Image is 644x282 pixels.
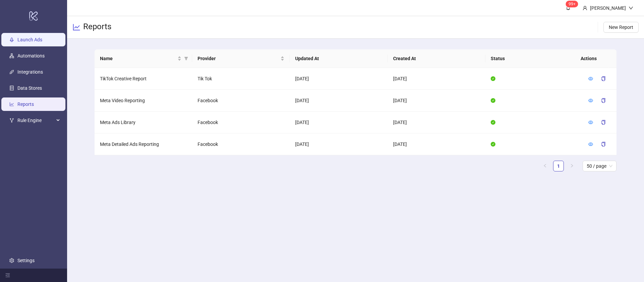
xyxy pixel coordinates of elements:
[588,120,593,125] span: eye
[17,69,43,75] a: Integrations
[588,76,593,81] a: eye
[17,85,42,91] a: Data Stores
[543,164,547,168] span: left
[184,56,188,61] span: filter
[83,22,111,33] h3: Reports
[290,133,387,155] td: [DATE]
[587,161,612,171] span: 50 / page
[192,133,290,155] td: Facebook
[491,142,495,147] span: check-circle
[95,133,192,155] td: Meta Detailed Ads Reporting
[485,49,583,68] th: Status
[290,49,387,68] th: Updated At
[72,23,80,31] span: line-chart
[95,112,192,133] td: Meta Ads Library
[388,90,485,112] td: [DATE]
[388,133,485,155] td: [DATE]
[183,53,190,64] span: filter
[575,49,609,68] th: Actions
[491,98,495,103] span: check-circle
[596,117,611,128] button: copy
[596,95,611,106] button: copy
[583,6,587,10] span: user
[609,25,633,30] span: New Report
[583,161,616,171] div: Page Size
[540,161,550,171] button: left
[567,161,577,171] button: right
[588,120,593,125] a: eye
[596,139,611,150] button: copy
[17,102,34,107] a: Reports
[601,98,606,103] span: copy
[491,120,495,125] span: check-circle
[588,76,593,81] span: eye
[17,114,54,127] span: Rule Engine
[290,112,387,133] td: [DATE]
[601,142,606,147] span: copy
[540,161,550,171] li: Previous Page
[290,68,387,90] td: [DATE]
[601,76,606,81] span: copy
[566,5,571,10] span: bell
[601,120,606,125] span: copy
[192,90,290,112] td: Facebook
[95,68,192,90] td: TikTok Creative Report
[570,164,574,168] span: right
[388,68,485,90] td: [DATE]
[95,90,192,112] td: Meta Video Reporting
[588,98,593,103] a: eye
[17,37,42,42] a: Launch Ads
[603,22,639,33] button: New Report
[17,258,35,263] a: Settings
[588,142,593,147] a: eye
[17,53,45,58] a: Automations
[566,1,578,7] sup: 681
[587,4,629,12] div: [PERSON_NAME]
[629,6,633,10] span: down
[100,55,176,62] span: Name
[388,112,485,133] td: [DATE]
[553,161,563,171] a: 1
[9,118,14,123] span: fork
[95,49,192,68] th: Name
[192,49,290,68] th: Provider
[567,161,577,171] li: Next Page
[588,98,593,103] span: eye
[553,161,564,171] li: 1
[5,273,10,278] span: menu-fold
[192,68,290,90] td: Tik Tok
[388,49,485,68] th: Created At
[198,55,279,62] span: Provider
[596,73,611,84] button: copy
[588,142,593,147] span: eye
[192,112,290,133] td: Facebook
[290,90,387,112] td: [DATE]
[491,76,495,81] span: check-circle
